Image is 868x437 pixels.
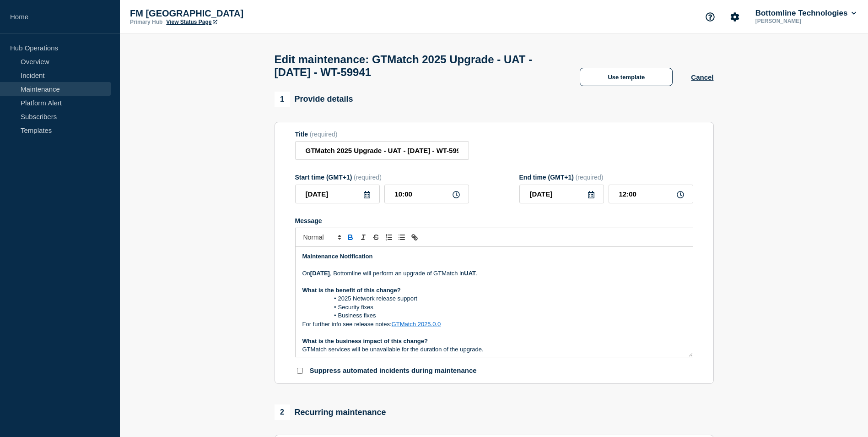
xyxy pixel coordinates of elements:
p: On , Bottomline will perform an upgrade of GTMatch in . [302,269,686,278]
input: Title [295,141,469,160]
span: (required) [310,131,338,138]
button: Toggle bold text [344,232,357,243]
span: (required) [576,174,604,181]
div: Message [295,217,693,224]
strong: What is the benefit of this change? [302,287,401,294]
a: View Status Page [166,19,217,25]
h1: Edit maintenance: GTMatch 2025 Upgrade - UAT - [DATE] - WT-59941 [275,53,562,79]
a: GTMatch 2025.0.0 [392,321,441,328]
span: 1 [275,92,290,107]
div: Provide details [275,92,353,107]
p: Primary Hub [130,19,162,25]
button: Support [701,7,720,27]
div: Message [296,247,693,357]
button: Use template [580,68,673,86]
p: GTMatch services will be unavailable for the duration of the upgrade. [302,345,686,354]
input: HH:MM [609,185,693,203]
button: Toggle ordered list [383,232,395,243]
strong: UAT [464,270,476,277]
p: FM [GEOGRAPHIC_DATA] [130,8,313,19]
div: Start time (GMT+1) [295,174,469,181]
div: End time (GMT+1) [519,174,693,181]
li: Security fixes [311,303,686,311]
p: For further info see release notes: [302,320,686,328]
p: Suppress automated incidents during maintenance [310,366,477,375]
li: 2025 Network release support [311,295,686,303]
button: Toggle italic text [357,232,370,243]
button: Toggle strikethrough text [370,232,383,243]
button: Bottomline Technologies [754,9,858,18]
div: Recurring maintenance [275,404,386,420]
span: (required) [354,174,382,181]
strong: Maintenance Notification [302,253,373,260]
strong: [DATE] [310,270,330,277]
input: Suppress automated incidents during maintenance [297,368,303,374]
button: Toggle link [408,232,421,243]
input: YYYY-MM-DD [519,185,604,203]
button: Account settings [725,7,744,27]
p: [PERSON_NAME] [754,18,849,24]
input: HH:MM [384,185,469,203]
strong: What is the business impact of this change? [302,338,428,344]
button: Cancel [691,73,713,81]
input: YYYY-MM-DD [295,185,380,203]
li: Business fixes [311,311,686,320]
div: Title [295,131,469,138]
span: Font size [299,232,344,243]
button: Toggle bulleted list [395,232,408,243]
span: 2 [275,404,290,420]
